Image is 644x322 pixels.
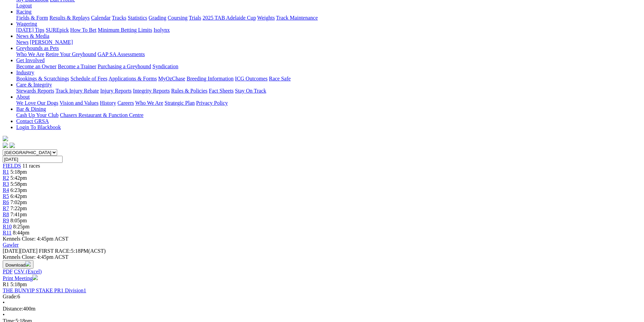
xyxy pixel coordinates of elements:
[16,9,31,15] a: Racing
[91,15,111,21] a: Calendar
[133,88,170,94] a: Integrity Reports
[32,275,38,280] img: printer.svg
[3,294,641,300] div: 6
[3,218,9,223] span: R9
[149,15,166,21] a: Grading
[16,88,641,94] div: Care & Integrity
[16,39,28,45] a: News
[235,88,266,94] a: Stay On Track
[16,100,641,106] div: About
[269,76,290,81] a: Race Safe
[13,230,29,236] span: 8:44pm
[112,15,126,21] a: Tracks
[196,100,228,106] a: Privacy Policy
[16,106,46,112] a: Bar & Dining
[14,269,42,274] a: CSV (Excel)
[3,230,11,236] a: R11
[117,100,134,106] a: Careers
[3,248,20,254] span: [DATE]
[3,300,5,305] span: •
[58,64,96,69] a: Become a Trainer
[109,76,157,81] a: Applications & Forms
[235,76,267,81] a: ICG Outcomes
[3,275,38,281] a: Print Meeting
[3,306,23,312] span: Distance:
[3,269,641,275] div: Download
[70,76,107,81] a: Schedule of Fees
[16,76,641,82] div: Industry
[16,88,54,94] a: Stewards Reports
[3,269,13,274] a: PDF
[100,100,116,106] a: History
[16,112,641,118] div: Bar & Dining
[152,64,178,69] a: Syndication
[3,254,641,260] div: Kennels Close: 4:45pm ACST
[30,39,73,45] a: [PERSON_NAME]
[3,199,9,205] a: R6
[16,3,32,8] a: Logout
[10,281,27,287] span: 5:18pm
[55,88,99,94] a: Track Injury Rebate
[10,199,27,205] span: 7:02pm
[158,76,185,81] a: MyOzChase
[60,112,143,118] a: Chasers Restaurant & Function Centre
[25,261,31,267] img: download.svg
[16,82,52,88] a: Care & Integrity
[16,118,49,124] a: Contact GRSA
[98,64,151,69] a: Purchasing a Greyhound
[16,51,44,57] a: Who We Are
[3,193,9,199] span: R5
[3,224,12,229] a: R10
[202,15,256,21] a: 2025 TAB Adelaide Cup
[16,39,641,45] div: News & Media
[187,76,234,81] a: Breeding Information
[3,281,9,287] span: R1
[16,64,641,70] div: Get Involved
[98,51,145,57] a: GAP SA Assessments
[3,156,63,163] input: Select date
[70,27,97,33] a: How To Bet
[10,187,27,193] span: 6:23pm
[10,212,27,217] span: 7:41pm
[16,21,37,27] a: Wagering
[16,70,34,75] a: Industry
[39,248,71,254] span: FIRST RACE:
[3,181,9,187] a: R3
[10,218,27,223] span: 8:05pm
[16,112,58,118] a: Cash Up Your Club
[16,57,45,63] a: Get Involved
[10,181,27,187] span: 5:58pm
[3,169,9,175] a: R1
[16,27,44,33] a: [DATE] Tips
[3,143,8,148] img: facebook.svg
[189,15,201,21] a: Trials
[10,169,27,175] span: 5:18pm
[16,33,49,39] a: News & Media
[171,88,208,94] a: Rules & Policies
[3,212,9,217] a: R8
[3,306,641,312] div: 400m
[98,27,152,33] a: Minimum Betting Limits
[3,136,8,141] img: logo-grsa-white.png
[3,205,9,211] a: R7
[3,187,9,193] a: R4
[3,163,21,169] a: FIELDS
[46,27,69,33] a: SUREpick
[16,15,48,21] a: Fields & Form
[100,88,132,94] a: Injury Reports
[165,100,195,106] a: Strategic Plan
[13,224,30,229] span: 8:25pm
[16,100,58,106] a: We Love Our Dogs
[3,175,9,181] a: R2
[276,15,318,21] a: Track Maintenance
[257,15,275,21] a: Weights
